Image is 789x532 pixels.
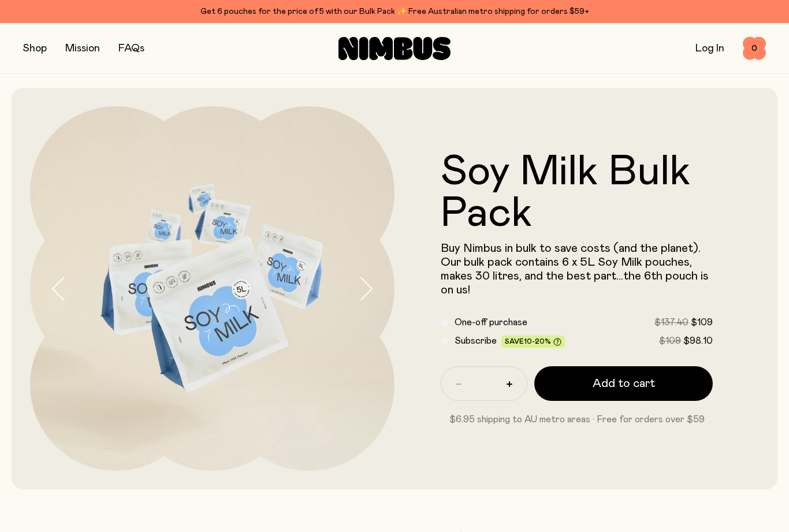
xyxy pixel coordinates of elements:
[654,318,688,327] span: $137.40
[534,366,713,401] button: Add to cart
[455,318,527,327] span: One-off purchase
[593,375,655,392] span: Add to cart
[65,43,100,54] a: Mission
[23,5,766,18] div: Get 6 pouches for the price of 5 with our Bulk Pack ✨ Free Australian metro shipping for orders $59+
[441,412,713,426] p: $6.95 shipping to AU metro areas · Free for orders over $59
[441,151,713,235] h1: Soy Milk Bulk Pack
[441,243,709,296] span: Buy Nimbus in bulk to save costs (and the planet). Our bulk pack contains 6 x 5L Soy Milk pouches...
[118,43,144,54] a: FAQs
[683,336,713,345] span: $98.10
[743,37,766,60] button: 0
[691,318,713,327] span: $109
[695,43,724,54] a: Log In
[505,338,561,347] span: Save
[524,338,551,345] span: 10-20%
[455,336,497,345] span: Subscribe
[659,336,681,345] span: $109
